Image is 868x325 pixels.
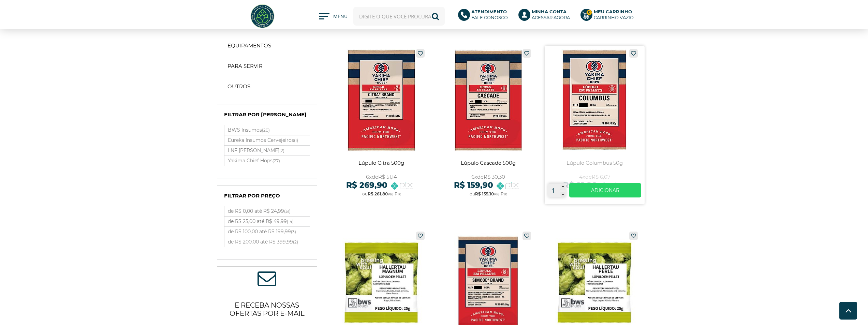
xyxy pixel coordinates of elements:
[569,183,641,197] a: Ver mais
[586,10,592,15] strong: 0
[284,209,291,214] small: (31)
[224,156,310,166] label: Yakima Chief Hops
[471,9,507,14] b: Atendimento
[273,158,280,163] small: (27)
[224,227,310,237] label: de R$ 100,00 até R$ 199,99
[532,9,567,14] b: Minha Conta
[333,13,347,23] span: MENU
[227,83,250,90] strong: Outros
[224,206,310,216] label: de R$ 0,00 até R$ 24,99
[594,9,632,14] b: Meu Carrinho
[224,111,310,121] h4: Filtrar por [PERSON_NAME]
[224,192,310,203] h4: Filtrar por Preço
[227,42,271,49] strong: Equipamentos
[471,9,508,20] p: Fale conosco
[224,237,310,247] label: de R$ 200,00 até R$ 399,99
[224,125,310,135] label: BWS Insumos
[250,3,275,29] img: Hopfen Haus BrewShop
[291,229,296,234] small: (3)
[545,46,645,204] a: Lúpulo Columbus 50g
[221,80,313,93] a: Outros
[458,9,512,24] a: AtendimentoFale conosco
[279,148,284,153] small: (2)
[224,146,310,156] label: LNF [PERSON_NAME]
[224,125,310,135] a: BWS Insumos(20)
[224,146,310,156] a: LNF [PERSON_NAME](2)
[224,135,310,145] label: Eureka Insumos Cervejeiros
[294,138,298,143] small: (1)
[224,227,310,237] a: de R$ 100,00 até R$ 199,99(3)
[287,219,294,224] small: (14)
[319,13,347,20] button: MENU
[594,15,634,20] div: Carrinho Vazio
[221,39,313,53] a: Equipamentos
[332,46,431,204] a: Lúpulo Citra 500g
[224,135,310,145] a: Eureka Insumos Cervejeiros(1)
[353,7,445,26] input: Digite o que você procura
[224,293,310,323] p: e receba nossas ofertas por e-mail
[224,217,310,226] label: de R$ 25,00 até R$ 49,99
[426,7,445,26] button: Buscar
[227,63,263,70] strong: Para Servir
[438,46,538,204] a: Lúpulo Cascade 500g
[532,9,570,20] p: Acessar agora
[258,274,276,286] span: ASSINE NOSSA NEWSLETTER
[262,128,270,133] small: (20)
[224,156,310,166] a: Yakima Chief Hops(27)
[224,217,310,226] a: de R$ 25,00 até R$ 49,99(14)
[293,239,298,245] small: (2)
[221,59,313,73] a: Para Servir
[518,9,574,24] a: Minha ContaAcessar agora
[224,206,310,216] a: de R$ 0,00 até R$ 24,99(31)
[224,237,310,247] a: de R$ 200,00 até R$ 399,99(2)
